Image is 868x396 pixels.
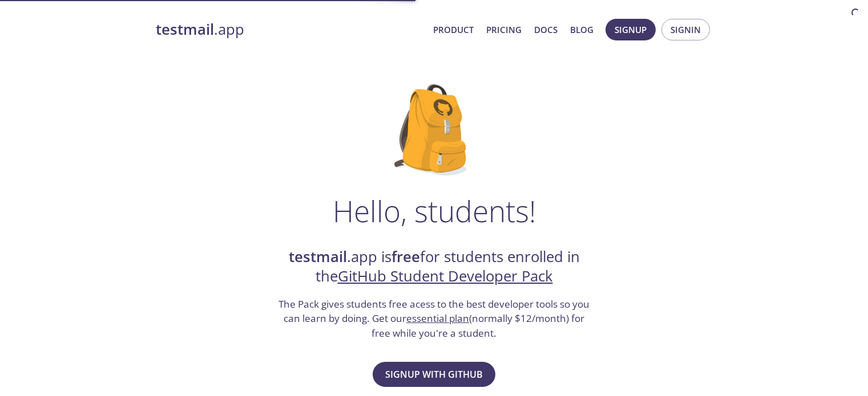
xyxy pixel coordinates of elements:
img: github-student-backpack.png [394,84,474,175]
span: Signup with GitHub [385,366,483,382]
h3: The Pack gives students free acess to the best developer tools so you can learn by doing. Get our... [277,297,591,341]
span: Signin [671,22,701,37]
a: Blog [570,22,594,37]
a: testmail.app [156,20,424,39]
strong: free [391,247,420,267]
h1: Hello, students! [333,194,536,228]
button: Signup with GitHub [373,362,495,387]
a: Docs [534,22,558,37]
button: Signup [605,19,656,40]
button: Signin [661,19,710,40]
a: Pricing [486,22,522,37]
a: GitHub Student Developer Pack [338,266,553,286]
a: Product [433,22,474,37]
span: Signup [615,22,647,37]
strong: testmail [289,247,347,267]
strong: testmail [156,19,214,39]
h2: .app is for students enrolled in the [277,247,591,287]
a: essential plan [406,312,469,325]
